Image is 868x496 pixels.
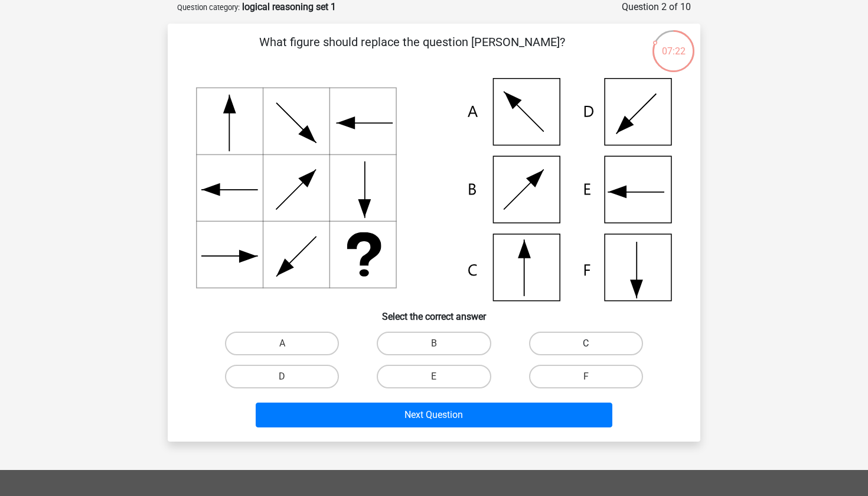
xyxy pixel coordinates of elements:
[377,365,491,388] label: E
[242,1,336,12] strong: logical reasoning set 1
[187,302,681,322] h6: Select the correct answer
[225,332,339,355] label: A
[225,365,339,388] label: D
[529,365,643,388] label: F
[529,332,643,355] label: C
[256,403,613,427] button: Next Question
[377,332,491,355] label: B
[187,33,637,69] p: What figure should replace the question [PERSON_NAME]?
[651,29,696,59] div: 07:22
[177,3,240,12] small: Question category:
